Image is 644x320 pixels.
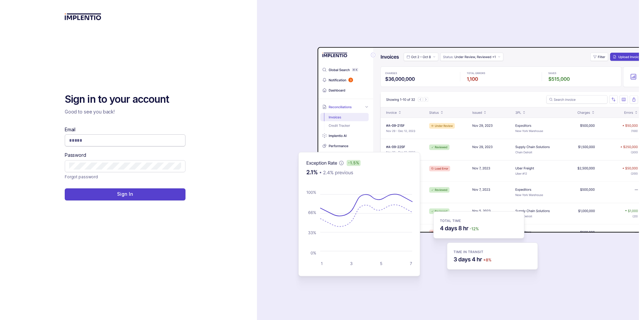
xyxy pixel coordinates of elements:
[117,191,133,197] p: Sign In
[65,93,185,106] h2: Sign in to your account
[65,188,185,200] button: Sign In
[65,126,75,133] label: Email
[65,174,98,180] a: Link Forgot password
[65,108,185,115] p: Good to see you back!
[65,152,86,158] label: Password
[65,174,98,180] p: Forgot password
[65,13,101,20] img: logo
